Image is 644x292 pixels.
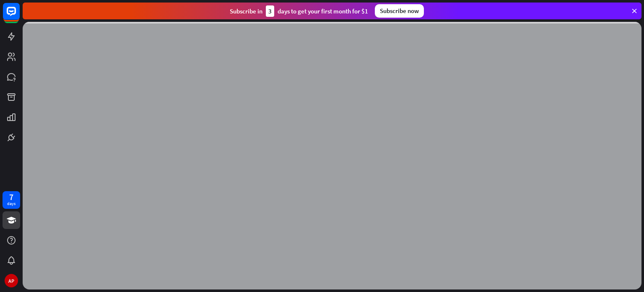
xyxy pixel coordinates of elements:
div: Subscribe now [375,4,424,18]
div: days [7,201,16,207]
div: 7 [9,193,13,201]
div: Subscribe in days to get your first month for $1 [230,5,368,17]
div: 3 [266,5,274,17]
div: AP [5,274,18,287]
a: 7 days [3,191,20,209]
